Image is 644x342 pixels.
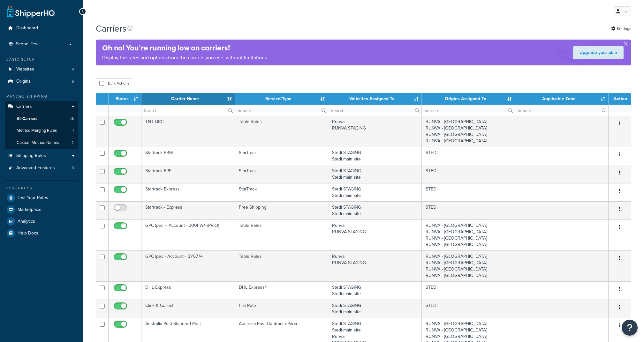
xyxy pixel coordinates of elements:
td: Startrack Express [141,183,235,201]
th: Websites Assigned To: activate to sort column ascending [328,93,422,105]
td: STEDI [422,183,515,201]
td: STEDI [422,165,515,183]
a: Custom Method Names 2 [5,137,78,149]
td: TNT GPC [141,116,235,147]
td: STEDI [422,281,515,300]
td: Stedi STAGING Stedi main site [328,165,422,183]
td: Runva RUNVA STAGING [328,219,422,250]
span: All Carriers [17,116,37,122]
input: Search [141,105,235,116]
a: Method Merging Rules 1 [5,125,78,137]
td: StarTrack [235,147,329,165]
a: Origins 5 [5,76,78,87]
th: Carrier Name: activate to sort column ascending [141,93,235,105]
span: 5 [72,79,74,84]
td: Startrack FPP [141,165,235,183]
a: All Carriers 13 [5,113,78,125]
td: RUNVA - [GEOGRAPHIC_DATA] RUNVA - [GEOGRAPHIC_DATA] RUNVA - [GEOGRAPHIC_DATA] RUNVA - [GEOGRAPHIC... [422,250,515,281]
td: StarTrack [235,183,329,201]
h1: Carriers [96,22,126,35]
td: STEDI [422,300,515,318]
span: Marketplace [18,207,42,212]
a: Carriers [5,101,78,113]
td: Stedi STAGING Stedi main site [328,281,422,300]
span: Websites [16,67,34,72]
td: Runva RUNVA STAGING [328,250,422,281]
td: Stedi STAGING Stedi main site [328,201,422,219]
td: STEDI [422,201,515,219]
span: Scope: Test [16,41,39,47]
a: Test Your Rates [5,192,78,204]
th: Origins Assigned To: activate to sort column ascending [422,93,515,105]
input: Search [422,105,515,116]
td: Table Rates [235,219,329,250]
span: Method Merging Rules [17,128,57,133]
input: Search [515,105,608,116]
span: 4 [72,67,74,72]
span: Dashboard [16,26,38,31]
span: Analytics [18,219,35,224]
th: Service/Type: activate to sort column ascending [235,93,329,105]
p: Display the rates and options from the carriers you use, without limitations. [102,53,268,62]
span: 13 [70,116,74,122]
td: Startrack PRM [141,147,235,165]
td: Stedi STAGING Stedi main site [328,183,422,201]
span: 3 [72,165,74,171]
td: Click & Collect [141,300,235,318]
td: Table Rates [235,116,329,147]
span: Test Your Rates [18,195,48,201]
li: Method Merging Rules [5,125,78,137]
td: Stedi STAGING Stedi main site [328,147,422,165]
span: 1 [72,128,74,133]
a: ShipperHQ Home [7,5,55,18]
th: Action [609,93,631,105]
div: Manage Shipping [5,94,78,99]
span: Advanced Features [16,165,55,171]
th: Applicable Zone: activate to sort column ascending [515,93,609,105]
input: Search [235,105,328,116]
td: StarTrack [235,165,329,183]
span: Help Docs [18,231,38,236]
li: All Carriers [5,113,78,125]
a: Upgrade your plan [573,46,624,59]
a: Settings [611,24,631,33]
button: Bulk Actions [96,78,133,88]
li: Advanced Features [5,162,78,174]
td: DHL Express [141,281,235,300]
li: Carriers [5,101,78,149]
td: Flat Rate [235,300,329,318]
input: Search [328,105,421,116]
button: Open Resource Center [622,320,638,336]
span: Carriers [16,104,32,109]
div: Basic Setup [5,57,78,62]
td: RUNVA - [GEOGRAPHIC_DATA] RUNVA - [GEOGRAPHIC_DATA] RUNVA - [GEOGRAPHIC_DATA] RUNVA - [GEOGRAPHIC... [422,116,515,147]
a: Websites 4 [5,63,78,75]
td: Stedi STAGING Stedi main site [328,300,422,318]
h4: Oh no! You’re running low on carriers! [102,43,268,53]
td: Runva RUNVA STAGING [328,116,422,147]
td: STEDI [422,147,515,165]
td: GPC Ipec – Account - 300FW4 (PRIO) [141,219,235,250]
td: Table Rates [235,250,329,281]
span: Shipping Rules [16,153,46,159]
a: Analytics [5,216,78,227]
th: Status: activate to sort column ascending [109,93,141,105]
a: Advanced Features 3 [5,162,78,174]
td: GPC Ipec - Account - BY6774 [141,250,235,281]
a: Help Docs [5,227,78,239]
td: DHL Express® [235,281,329,300]
a: Shipping Rules [5,150,78,162]
span: Custom Method Names [17,140,59,145]
td: RUNVA - [GEOGRAPHIC_DATA] RUNVA - [GEOGRAPHIC_DATA] RUNVA - [GEOGRAPHIC_DATA] RUNVA - [GEOGRAPHIC... [422,219,515,250]
li: Custom Method Names [5,137,78,149]
a: Marketplace [5,204,78,215]
a: Dashboard [5,22,78,34]
li: Websites [5,63,78,75]
span: 2 [72,140,74,145]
